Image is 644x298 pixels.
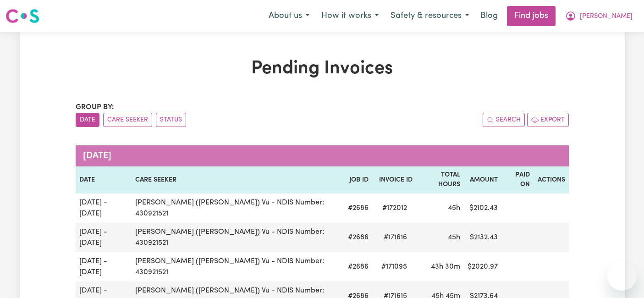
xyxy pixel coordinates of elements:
[344,252,372,281] td: # 2686
[464,193,501,223] td: $ 2102.43
[580,11,633,22] span: [PERSON_NAME]
[344,223,372,252] td: # 2686
[6,8,39,24] img: Careseekers logo
[378,232,413,243] span: # 171616
[76,145,569,166] caption: [DATE]
[448,234,460,241] span: 45 hours
[385,6,475,26] button: Safety & resources
[527,113,569,127] button: Export
[607,261,637,291] iframe: Button to launch messaging window
[475,6,503,26] a: Blog
[6,6,39,27] a: Careseekers logo
[132,252,344,281] td: [PERSON_NAME] ([PERSON_NAME]) Vu - NDIS Number: 430921521
[156,113,186,127] button: sort invoices by paid status
[76,113,99,127] button: sort invoices by date
[377,203,413,214] span: # 172012
[376,261,413,272] span: # 171095
[76,58,569,80] h1: Pending Invoices
[315,6,385,26] button: How it works
[132,193,344,223] td: [PERSON_NAME] ([PERSON_NAME]) Vu - NDIS Number: 430921521
[464,223,501,252] td: $ 2132.43
[483,113,525,127] button: Search
[431,263,460,270] span: 43 hours 30 minutes
[464,252,501,281] td: $ 2020.97
[372,166,416,193] th: Invoice ID
[76,104,114,111] span: Group by:
[344,166,372,193] th: Job ID
[448,204,460,212] span: 45 hours
[76,252,132,281] td: [DATE] - [DATE]
[76,193,132,223] td: [DATE] - [DATE]
[534,166,568,193] th: Actions
[132,166,344,193] th: Care Seeker
[103,113,152,127] button: sort invoices by care seeker
[501,166,534,193] th: Paid On
[416,166,464,193] th: Total Hours
[76,166,132,193] th: Date
[464,166,501,193] th: Amount
[507,6,556,26] a: Find jobs
[263,6,315,26] button: About us
[76,223,132,252] td: [DATE] - [DATE]
[132,223,344,252] td: [PERSON_NAME] ([PERSON_NAME]) Vu - NDIS Number: 430921521
[344,193,372,223] td: # 2686
[559,6,638,26] button: My Account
